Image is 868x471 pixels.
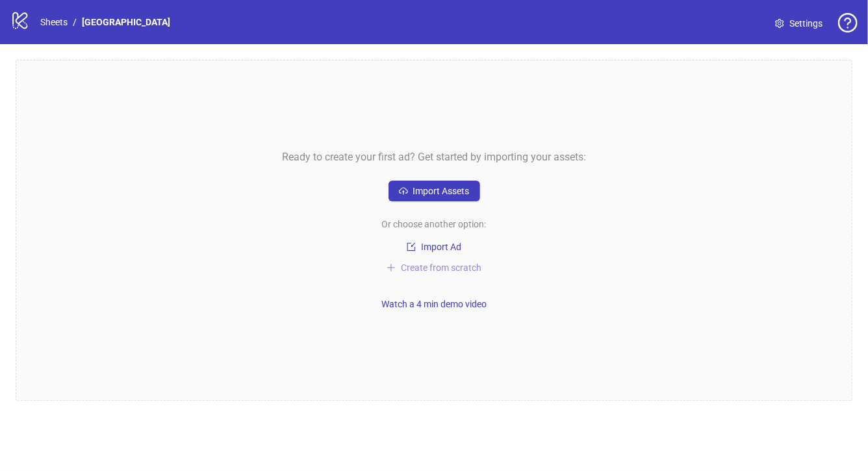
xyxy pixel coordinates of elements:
span: Settings [789,16,823,31]
span: cloud-upload [399,186,408,196]
span: Import Assets [413,186,470,196]
span: Ready to create your first ad? Get started by importing your assets: [282,149,586,165]
span: Import Ad [421,242,461,252]
button: Import Ad [389,239,479,255]
a: Settings [765,13,833,34]
span: plus [387,263,396,272]
a: [GEOGRAPHIC_DATA] [79,15,173,29]
span: setting [775,19,784,28]
span: Watch a 4 min demo video [381,299,487,309]
button: Create from scratch [381,260,487,275]
a: Sheets [38,15,70,29]
span: Or choose another option: [382,217,487,231]
button: Watch a 4 min demo video [376,296,492,312]
li: / [73,15,77,29]
button: Import Assets [389,181,480,201]
span: Create from scratch [401,262,481,273]
span: question-circle [838,13,858,32]
span: import [407,242,416,251]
